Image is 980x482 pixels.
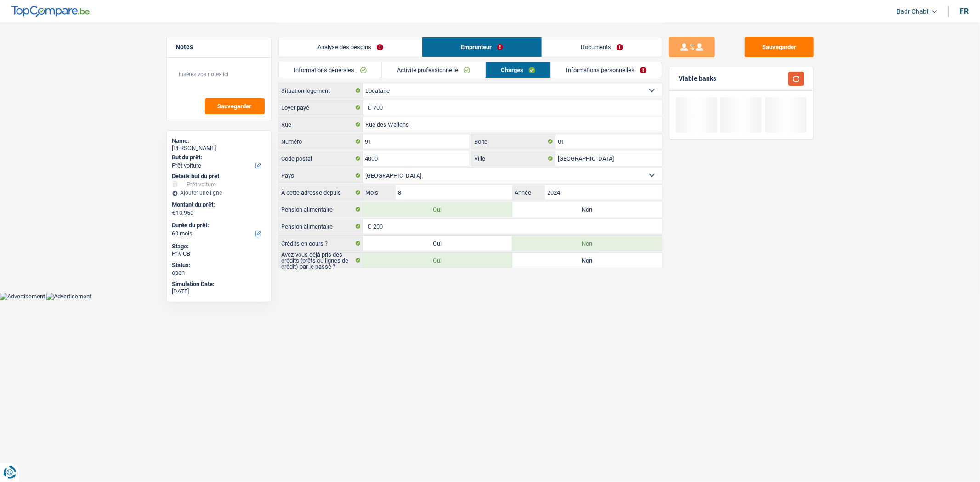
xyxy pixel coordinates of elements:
[205,98,265,114] button: Sauvegarder
[472,134,555,149] label: Boite
[279,134,363,149] label: Numéro
[512,185,545,200] label: Année
[486,62,550,78] a: Charges
[679,75,716,83] div: Viable banks
[396,185,512,200] input: MM
[172,269,266,276] div: open
[172,280,266,288] div: Simulation Date:
[363,202,512,217] label: Oui
[172,154,264,161] label: But du prêt:
[542,37,662,57] a: Documents
[363,253,512,268] label: Oui
[172,262,266,269] div: Status:
[46,293,91,300] img: Advertisement
[960,7,969,16] div: fr
[172,250,266,258] div: Priv CB
[512,253,662,268] label: Non
[279,62,382,78] a: Informations générales
[279,100,363,115] label: Loyer payé
[172,209,176,217] span: €
[889,4,937,19] a: Badr Chabli
[279,219,363,234] label: Pension alimentaire
[172,190,266,196] div: Ajouter une ligne
[279,236,363,251] label: Crédits en cours ?
[512,202,662,217] label: Non
[896,8,929,16] span: Badr Chabli
[512,236,662,251] label: Non
[172,201,264,208] label: Montant du prêt:
[172,173,266,180] div: Détails but du prêt
[279,202,363,217] label: Pension alimentaire
[551,62,662,78] a: Informations personnelles
[172,243,266,250] div: Stage:
[279,83,363,98] label: Situation logement
[279,117,363,132] label: Rue
[172,137,266,145] div: Name:
[279,151,363,166] label: Code postal
[176,43,262,51] h5: Notes
[545,185,661,200] input: AAAA
[363,100,373,115] span: €
[279,185,363,200] label: À cette adresse depuis
[363,219,373,234] span: €
[422,37,542,57] a: Emprunteur
[218,103,252,109] span: Sauvegarder
[172,288,266,295] div: [DATE]
[382,62,485,78] a: Activité professionnelle
[172,222,264,229] label: Durée du prêt:
[363,236,512,251] label: Oui
[279,253,363,268] label: Avez-vous déjà pris des crédits (prêts ou lignes de crédit) par le passé ?
[363,185,396,200] label: Mois
[11,6,90,17] img: TopCompare Logo
[279,37,422,57] a: Analyse des besoins
[745,37,814,57] button: Sauvegarder
[172,145,266,152] div: [PERSON_NAME]
[472,151,555,166] label: Ville
[279,168,363,183] label: Pays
